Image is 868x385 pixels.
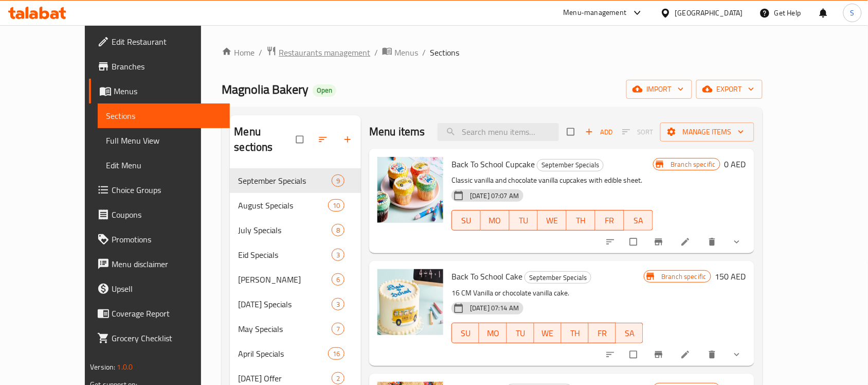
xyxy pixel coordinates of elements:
span: Branch specific [667,160,720,169]
button: show more [726,343,750,366]
a: Menu disclaimer [89,252,230,276]
span: import [635,83,684,96]
span: TU [514,213,534,228]
button: delete [701,343,726,366]
div: items [332,273,345,286]
span: WE [542,213,563,228]
span: Back To School Cake [451,269,522,284]
button: WE [538,210,567,231]
button: Manage items [660,122,754,142]
span: [DATE] Offer [238,372,332,384]
h2: Menu items [369,124,425,139]
span: TH [571,213,591,228]
span: Manage items [668,126,746,138]
span: 6 [332,275,344,285]
span: S [851,7,855,19]
button: WE [534,323,562,343]
span: 7 [332,324,344,334]
div: [DATE] Specials3 [230,292,361,317]
button: sort-choices [599,231,624,253]
div: Coronation Day Offer [238,372,332,384]
span: Menus [394,46,418,59]
span: MO [483,326,502,341]
span: Select section first [616,124,660,140]
button: SA [616,323,643,343]
div: [GEOGRAPHIC_DATA] [675,7,743,19]
span: [DATE] 07:07 AM [466,191,523,201]
span: Sort sections [312,128,336,151]
span: Edit Menu [106,159,222,171]
p: Classic vanilla and chocolate vanilla cupcakes with edible sheet. [451,174,653,187]
span: 16 [329,349,344,359]
span: Choice Groups [112,184,222,196]
div: items [332,372,345,384]
span: FR [600,213,620,228]
div: May Specials7 [230,317,361,341]
button: MO [479,323,507,343]
span: September Specials [525,272,591,284]
button: TH [562,323,589,343]
div: items [328,199,345,212]
a: Restaurants management [266,46,370,59]
a: Edit Menu [98,153,230,178]
div: Menu-management [564,7,627,19]
button: export [696,80,763,99]
button: FR [589,323,616,343]
button: SA [624,210,653,231]
a: Choice Groups [89,178,230,202]
h2: Menu sections [234,124,296,155]
span: TU [511,326,530,341]
span: Branches [112,60,222,73]
button: import [626,80,692,99]
button: Branch-specific-item [647,343,672,366]
div: August Specials10 [230,193,361,218]
span: September Specials [537,159,603,171]
span: [DATE] 07:14 AM [466,303,523,313]
span: Select to update [624,345,645,364]
span: Eid Specials [238,249,332,261]
span: Branch specific [658,272,711,282]
div: April Specials [238,347,328,360]
span: August Specials [238,199,328,212]
div: Father's Day Specials [238,298,332,310]
div: items [332,298,345,310]
div: items [328,347,345,360]
span: MO [485,213,505,228]
input: search [438,123,559,141]
div: Open [313,84,336,97]
a: Home [222,46,255,59]
h6: 0 AED [725,157,746,171]
button: SU [451,323,479,343]
span: September Specials [238,174,332,187]
button: MO [481,210,510,231]
div: Mango Mania [238,273,332,286]
span: Upsell [112,283,222,295]
span: Full Menu View [106,134,222,147]
span: Grocery Checklist [112,332,222,344]
span: SA [620,326,639,341]
span: May Specials [238,323,332,335]
svg: Show Choices [732,237,742,247]
span: July Specials [238,224,332,236]
a: Edit menu item [680,237,693,247]
img: Back To School Cupcake [377,157,443,223]
span: TH [566,326,585,341]
div: July Specials8 [230,218,361,242]
span: Magnolia Bakery [222,78,309,101]
a: Coupons [89,202,230,227]
span: Sections [430,46,459,59]
span: Edit Restaurant [112,36,222,48]
button: delete [701,231,726,253]
a: Branches [89,54,230,79]
span: Menu disclaimer [112,258,222,270]
span: 9 [332,176,344,186]
span: 3 [332,300,344,309]
button: show more [726,231,750,253]
a: Edit Restaurant [89,29,230,54]
h6: 150 AED [715,269,746,284]
span: Version: [90,360,115,374]
svg: Show Choices [732,349,742,360]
